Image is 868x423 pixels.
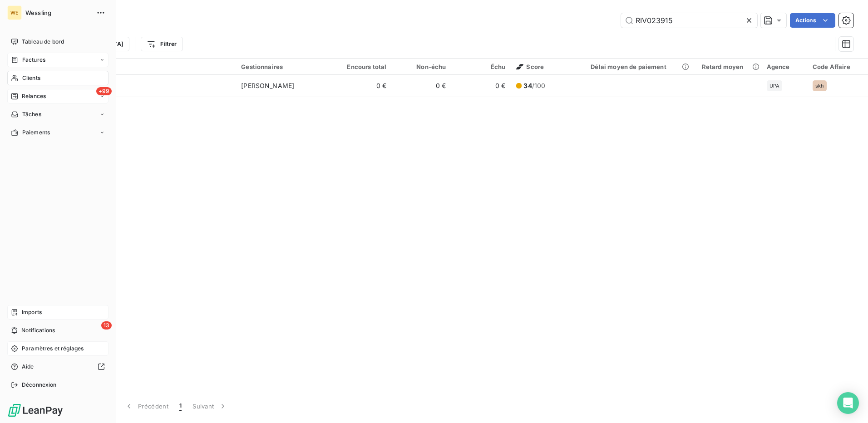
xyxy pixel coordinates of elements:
[241,63,327,70] div: Gestionnaires
[22,38,64,46] span: Tableau de bord
[523,81,545,90] span: /100
[22,344,84,353] span: Paramètres et réglages
[101,321,112,330] span: 13
[22,74,40,82] span: Clients
[22,128,50,137] span: Paiements
[63,86,230,95] span: RIV023915
[516,63,544,70] span: Score
[7,5,22,20] div: WE
[591,63,690,70] div: Délai moyen de paiement
[767,63,802,70] div: Agence
[392,75,451,97] td: 0 €
[25,9,91,16] span: Wessling
[187,397,233,416] button: Suivant
[621,13,757,28] input: Rechercher
[22,381,57,389] span: Déconnexion
[22,308,42,316] span: Imports
[22,363,34,371] span: Aide
[837,392,859,414] div: Open Intercom Messenger
[457,63,505,70] div: Échu
[523,82,532,89] span: 34
[332,75,392,97] td: 0 €
[21,326,55,334] span: Notifications
[813,63,863,70] div: Code Affaire
[241,82,294,89] span: [PERSON_NAME]
[397,63,446,70] div: Non-échu
[769,83,779,89] span: UPA
[22,56,45,64] span: Factures
[338,63,386,70] div: Encours total
[7,359,108,374] a: Aide
[702,63,756,70] div: Retard moyen
[141,37,182,51] button: Filtrer
[7,403,64,418] img: Logo LeanPay
[790,13,835,28] button: Actions
[22,92,46,100] span: Relances
[22,110,41,118] span: Tâches
[179,402,182,411] span: 1
[815,83,824,89] span: skh
[119,397,174,416] button: Précédent
[451,75,511,97] td: 0 €
[96,87,112,95] span: +99
[174,397,187,416] button: 1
